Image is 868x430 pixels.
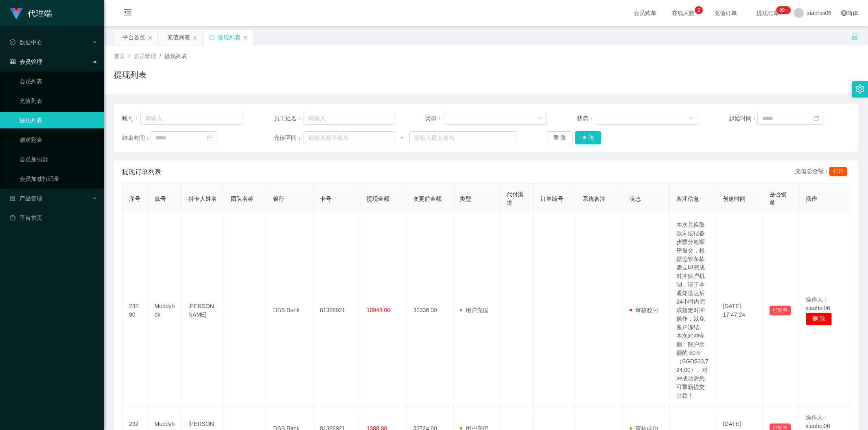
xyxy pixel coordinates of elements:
a: 充值列表 [20,93,98,109]
span: 提现金额 [367,195,389,202]
i: 图标: close [243,35,248,40]
sup: 1208 [776,6,791,14]
i: 图标: table [10,59,15,65]
span: 操作人：xiaohei06 [806,296,830,311]
span: 会员管理 [10,59,42,65]
span: 用户充值 [460,307,488,313]
i: 图标: close [148,35,153,40]
span: 代付渠道 [507,191,524,206]
sup: 2 [695,6,703,14]
button: 查 询 [575,131,601,144]
span: 提现订单列表 [122,167,161,177]
span: 账号： [122,114,140,123]
td: Muddybok [148,214,182,407]
span: 系统备注 [583,195,606,202]
span: 持卡人姓名 [188,195,217,202]
span: 类型 [460,195,471,202]
span: 团队名称 [231,195,254,202]
span: 订单编号 [540,195,563,202]
span: 是否锁单 [770,191,787,206]
span: 类型： [425,114,444,123]
input: 请输入最小值为 [304,131,395,144]
span: 卡号 [320,195,331,202]
span: 充值订单 [710,10,741,16]
span: 银行 [273,195,284,202]
span: 结束时间： [122,134,151,142]
i: 图标: down [537,116,542,122]
span: 备注信息 [676,195,699,202]
span: / [129,53,130,59]
div: 提现列表 [218,30,241,45]
span: 首页 [114,53,125,59]
span: 操作人：xiaohei06 [806,414,830,429]
span: 创建时间 [723,195,746,202]
span: 10948.00 [367,307,390,313]
span: 变更前金额 [413,195,442,202]
span: 员工姓名： [274,114,304,123]
span: / [160,53,161,59]
a: 赠送彩金 [20,132,98,148]
td: 32336.00 [407,214,453,407]
a: 图标: dashboard平台首页 [10,210,98,226]
i: 图标: appstore-o [10,195,15,201]
div: 平台首页 [122,30,145,45]
input: 请输入 [140,112,243,125]
span: 充值区间： [274,134,304,142]
i: 图标: sync [209,35,214,40]
h1: 提现列表 [114,69,146,81]
span: 提现订单 [752,10,783,16]
i: 图标: calendar [207,135,212,141]
i: 图标: check-circle-o [10,39,15,45]
td: 本次兑换取款未按报备步骤分笔顺序提交，根据监管条款需立即完成对冲账户机制，请于本通知送达后24小时内完成指定对冲操作，以免账户冻结。本次对冲金额：账户余额的 60%（SGD$33,724.00）... [670,214,717,407]
span: 数据中心 [10,39,42,46]
h1: 代理端 [28,0,52,26]
span: 产品管理 [10,195,42,202]
a: 提现列表 [20,112,98,128]
a: 会员加减打码量 [20,171,98,187]
a: 会员列表 [20,73,98,89]
input: 请输入 [304,112,395,125]
a: 代理端 [10,10,52,16]
i: 图标: calendar [813,115,819,121]
td: 81388921 [313,214,360,407]
input: 请输入最大值为 [409,131,516,144]
span: 会员管理 [133,53,156,59]
span: 4172 [829,167,847,176]
button: 删 除 [806,313,832,326]
a: 会员加扣款 [20,151,98,167]
td: DBS Bank [267,214,313,407]
i: 图标: unlock [851,33,858,40]
i: 图标: down [689,116,693,122]
i: 图标: setting [855,85,864,93]
div: 充值列表 [167,30,190,45]
span: 审核驳回 [630,307,658,313]
i: 图标: menu-fold [114,0,142,26]
img: logo.9652507e.png [10,8,23,20]
span: 账号 [155,195,166,202]
span: 在线人数 [668,10,699,16]
span: 序号 [129,195,140,202]
td: [PERSON_NAME] [182,214,224,407]
button: 已锁单 [770,306,791,315]
i: 图标: global [841,10,847,16]
td: 23290 [122,214,148,407]
span: 状态 [630,195,641,202]
span: 起始时间： [729,114,757,123]
button: 重 置 [547,131,573,144]
span: 操作 [806,195,817,202]
span: ~ [395,134,409,142]
p: 2 [697,6,700,14]
div: 充值总金额： [795,167,850,177]
td: [DATE] 17:47:24 [716,214,763,407]
span: 提现列表 [164,53,187,59]
span: 状态： [577,114,596,123]
i: 图标: close [192,35,197,40]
